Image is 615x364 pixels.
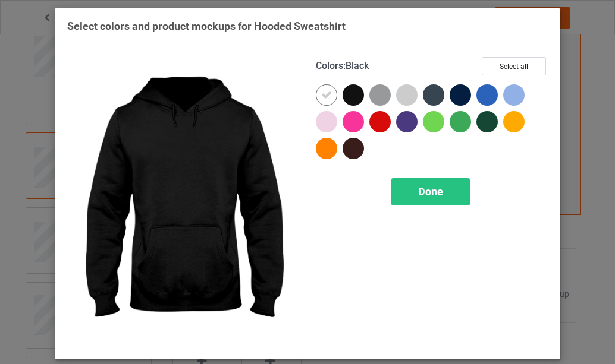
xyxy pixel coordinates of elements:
[316,60,343,71] span: Colors
[67,20,346,32] span: Select colors and product mockups for Hooded Sweatshirt
[482,57,546,75] button: Select all
[418,185,443,198] span: Done
[67,57,299,347] img: regular.jpg
[346,60,369,71] span: Black
[316,60,369,72] h4: :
